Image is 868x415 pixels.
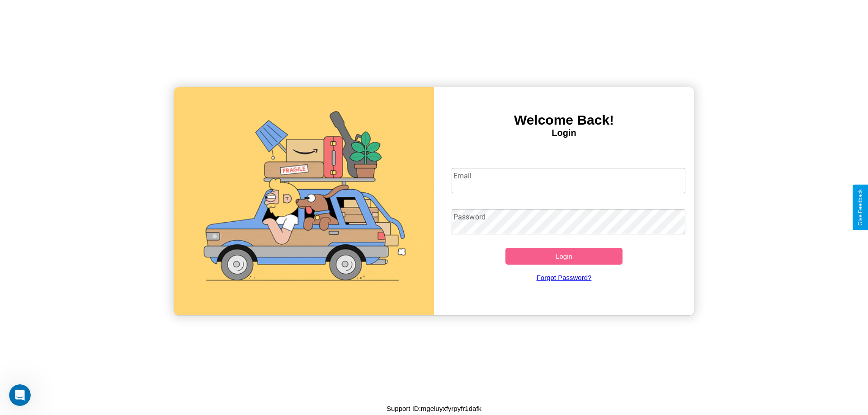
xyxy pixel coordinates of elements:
[434,128,694,138] h4: Login
[434,112,694,128] h3: Welcome Back!
[447,265,681,290] a: Forgot Password?
[9,384,31,406] iframe: Intercom live chat
[174,87,434,315] img: gif
[857,189,863,226] div: Give Feedback
[387,402,481,415] p: Support ID: mgeluyxfyrpyfr1dafk
[505,248,623,265] button: Login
